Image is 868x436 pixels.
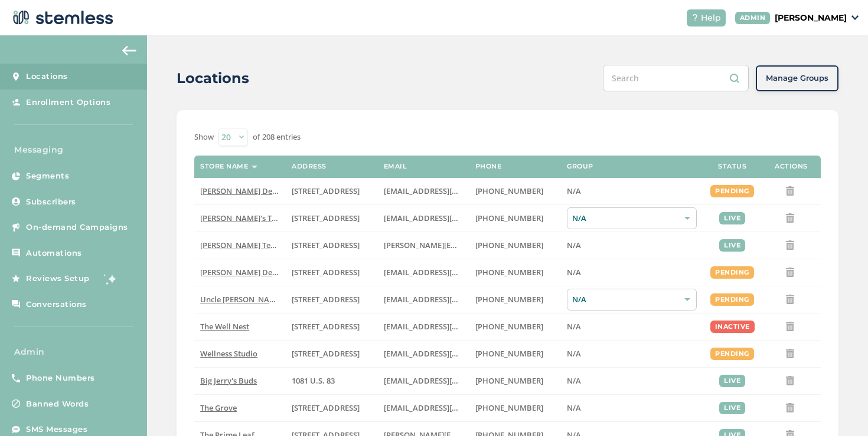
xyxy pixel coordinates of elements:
[384,376,464,386] label: info@bigjerrysbuds.com
[762,156,821,178] th: Actions
[718,163,746,170] label: Status
[200,376,280,386] label: Big Jerry's Buds
[567,267,697,278] label: N/A
[292,295,371,305] label: 209 King Circle
[200,402,237,413] span: The Grove
[384,402,513,413] span: [EMAIL_ADDRESS][DOMAIN_NAME]
[384,375,513,386] span: [EMAIL_ADDRESS][DOMAIN_NAME]
[26,170,69,182] span: Segments
[292,240,371,250] label: 5241 Center Boulevard
[292,321,360,332] span: [STREET_ADDRESS]
[292,186,360,196] span: [STREET_ADDRESS]
[292,349,371,359] label: 123 Main Street
[292,348,360,359] span: [STREET_ADDRESS]
[384,321,513,332] span: [EMAIL_ADDRESS][DOMAIN_NAME]
[384,267,464,278] label: arman91488@gmail.com
[384,186,513,196] span: [EMAIL_ADDRESS][DOMAIN_NAME]
[710,266,754,279] div: pending
[384,240,464,250] label: swapnil@stemless.co
[851,15,859,20] img: icon_down-arrow-small-66adaf34.svg
[292,186,371,196] label: 17523 Ventura Boulevard
[26,97,110,108] span: Enrollment Options
[292,376,371,386] label: 1081 U.S. 83
[475,267,555,278] label: (818) 561-0790
[26,299,87,311] span: Conversations
[567,349,697,359] label: N/A
[701,12,721,24] span: Help
[200,294,328,305] span: Uncle [PERSON_NAME]’s King Circle
[384,349,464,359] label: vmrobins@gmail.com
[475,163,502,170] label: Phone
[384,213,513,223] span: [EMAIL_ADDRESS][DOMAIN_NAME]
[384,403,464,413] label: dexter@thegroveca.com
[603,65,749,91] input: Search
[384,186,464,196] label: arman91488@gmail.com
[200,213,304,223] span: [PERSON_NAME]'s Test Store
[200,213,280,223] label: Brian's Test Store
[292,267,360,278] span: [STREET_ADDRESS]
[809,379,868,436] iframe: Chat Widget
[26,247,82,259] span: Automations
[475,402,543,413] span: [PHONE_NUMBER]
[292,402,360,413] span: [STREET_ADDRESS]
[475,294,543,305] span: [PHONE_NUMBER]
[710,185,754,197] div: pending
[200,240,298,250] span: [PERSON_NAME] Test store
[26,196,76,208] span: Subscribers
[384,348,513,359] span: [EMAIL_ADDRESS][DOMAIN_NAME]
[200,267,280,278] label: Hazel Delivery 4
[26,398,89,410] span: Banned Words
[122,46,136,55] img: icon-arrow-back-accent-c549486e.svg
[253,131,301,143] label: of 208 entries
[475,375,543,386] span: [PHONE_NUMBER]
[200,295,280,305] label: Uncle Herb’s King Circle
[292,267,371,278] label: 17523 Ventura Boulevard
[735,12,771,24] div: ADMIN
[775,12,847,24] p: [PERSON_NAME]
[292,240,360,250] span: [STREET_ADDRESS]
[292,294,360,305] span: [STREET_ADDRESS]
[26,273,90,285] span: Reviews Setup
[567,403,697,413] label: N/A
[691,14,699,21] img: icon-help-white-03924b79.svg
[26,424,87,435] span: SMS Messages
[475,213,543,223] span: [PHONE_NUMBER]
[177,68,249,89] h2: Locations
[475,376,555,386] label: (580) 539-1118
[710,348,754,360] div: pending
[475,186,555,196] label: (818) 561-0790
[384,322,464,332] label: vmrobins@gmail.com
[200,349,280,359] label: Wellness Studio
[475,349,555,359] label: (269) 929-8463
[567,186,697,196] label: N/A
[26,71,68,82] span: Locations
[567,207,697,229] div: N/A
[200,375,257,386] span: Big Jerry's Buds
[475,403,555,413] label: (619) 600-1269
[384,213,464,223] label: brianashen@gmail.com
[710,321,755,333] div: inactive
[384,267,513,278] span: [EMAIL_ADDRESS][DOMAIN_NAME]
[567,240,697,250] label: N/A
[567,289,697,311] div: N/A
[292,375,335,386] span: 1081 U.S. 83
[475,240,555,250] label: (503) 332-4545
[475,321,543,332] span: [PHONE_NUMBER]
[200,267,299,278] span: [PERSON_NAME] Delivery 4
[475,240,543,250] span: [PHONE_NUMBER]
[292,213,360,223] span: [STREET_ADDRESS]
[567,163,593,170] label: Group
[475,295,555,305] label: (907) 330-7833
[475,348,543,359] span: [PHONE_NUMBER]
[475,213,555,223] label: (503) 804-9208
[475,267,543,278] span: [PHONE_NUMBER]
[719,375,745,387] div: live
[384,240,573,250] span: [PERSON_NAME][EMAIL_ADDRESS][DOMAIN_NAME]
[200,348,257,359] span: Wellness Studio
[292,322,371,332] label: 1005 4th Avenue
[475,186,543,196] span: [PHONE_NUMBER]
[200,322,280,332] label: The Well Nest
[766,72,828,84] span: Manage Groups
[252,166,257,169] img: icon-sort-1e1d7615.svg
